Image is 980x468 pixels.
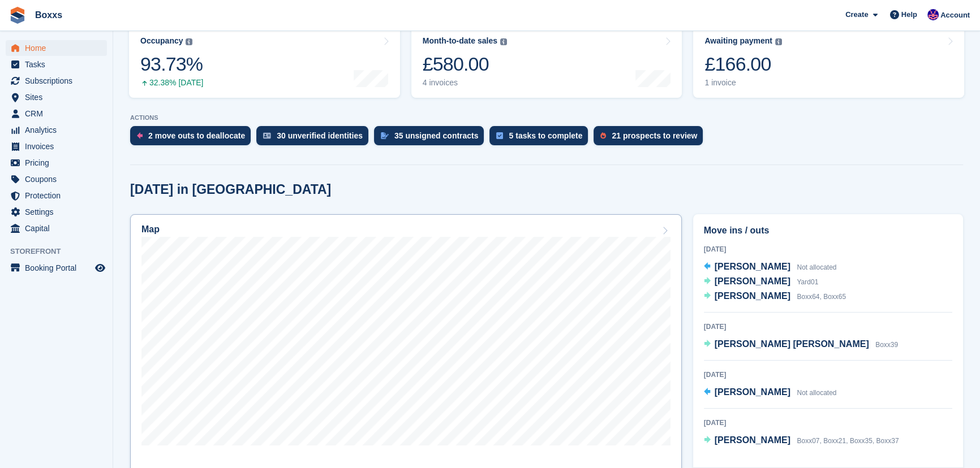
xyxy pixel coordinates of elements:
img: verify_identity-adf6edd0f0f0b5bbfe63781bf79b02c33cf7c696d77639b501bdc392416b5a36.svg [263,132,271,139]
div: 93.73% [140,53,203,76]
div: 1 invoice [704,78,782,88]
div: Awaiting payment [704,36,772,46]
span: [PERSON_NAME] [715,291,790,301]
a: menu [6,122,107,138]
a: menu [6,220,107,236]
span: Subscriptions [25,73,93,89]
div: Month-to-date sales [423,36,497,46]
div: [DATE] [704,322,952,332]
span: [PERSON_NAME] [715,276,790,286]
div: 2 move outs to deallocate [148,131,245,140]
div: [DATE] [704,370,952,380]
a: menu [6,188,107,203]
a: 2 move outs to deallocate [130,126,256,151]
span: Settings [25,204,93,220]
a: menu [6,57,107,72]
a: menu [6,106,107,122]
span: Boxx07, Boxx21, Boxx35, Boxx37 [797,437,899,445]
h2: Move ins / outs [704,224,952,237]
div: 5 tasks to complete [509,131,582,140]
a: menu [6,73,107,89]
a: menu [6,155,107,171]
a: Preview store [93,261,107,275]
a: menu [6,171,107,187]
a: Month-to-date sales £580.00 4 invoices [411,26,682,98]
img: prospect-51fa495bee0391a8d652442698ab0144808aea92771e9ea1ae160a38d050c398.svg [600,132,606,139]
img: move_outs_to_deallocate_icon-f764333ba52eb49d3ac5e1228854f67142a1ed5810a6f6cc68b1a99e826820c5.svg [137,132,143,139]
span: Analytics [25,122,93,138]
span: Yard01 [797,278,818,286]
span: Booking Portal [25,260,93,276]
span: Not allocated [797,263,836,271]
a: 5 tasks to complete [489,126,594,151]
span: Pricing [25,155,93,171]
a: [PERSON_NAME] Boxx64, Boxx65 [704,289,846,304]
a: [PERSON_NAME] Not allocated [704,385,837,400]
div: £166.00 [704,53,782,76]
span: [PERSON_NAME] [715,262,790,271]
div: £580.00 [423,53,507,76]
a: menu [6,138,107,154]
img: icon-info-grey-7440780725fd019a000dd9b08b2336e03edf1995a4989e88bcd33f0948082b44.svg [186,38,192,45]
span: Boxx64, Boxx65 [797,293,846,301]
a: [PERSON_NAME] Boxx07, Boxx21, Boxx35, Boxx37 [704,434,899,448]
a: menu [6,260,107,276]
a: 21 prospects to review [594,126,708,151]
span: Not allocated [797,389,836,397]
span: Home [25,40,93,56]
div: 35 unsigned contracts [394,131,479,140]
div: 30 unverified identities [277,131,363,140]
div: 4 invoices [423,78,507,88]
span: Protection [25,188,93,203]
div: [DATE] [704,244,952,254]
span: [PERSON_NAME] [715,387,790,397]
span: Sites [25,89,93,105]
h2: Map [141,224,160,235]
span: Capital [25,220,93,236]
h2: [DATE] in [GEOGRAPHIC_DATA] [130,182,331,197]
img: icon-info-grey-7440780725fd019a000dd9b08b2336e03edf1995a4989e88bcd33f0948082b44.svg [775,38,782,45]
span: Invoices [25,138,93,154]
span: Coupons [25,171,93,187]
img: task-75834270c22a3079a89374b754ae025e5fb1db73e45f91037f5363f120a921f8.svg [496,132,503,139]
img: stora-icon-8386f47178a22dfd0bd8f6a31ec36ba5ce8667c1dd55bd0f319d3a0aa187defe.svg [9,7,26,24]
a: menu [6,40,107,56]
img: contract_signature_icon-13c848040528278c33f63329250d36e43548de30e8caae1d1a13099fd9432cc5.svg [381,132,389,139]
span: [PERSON_NAME] [PERSON_NAME] [715,339,869,349]
span: Help [901,9,917,20]
span: Create [845,9,868,20]
a: 35 unsigned contracts [374,126,490,151]
div: [DATE] [704,418,952,428]
a: Occupancy 93.73% 32.38% [DATE] [129,26,400,98]
div: 32.38% [DATE] [140,78,203,88]
a: 30 unverified identities [256,126,374,151]
div: 21 prospects to review [612,131,697,140]
img: icon-info-grey-7440780725fd019a000dd9b08b2336e03edf1995a4989e88bcd33f0948082b44.svg [500,38,507,45]
p: ACTIONS [130,114,963,122]
span: Storefront [10,246,113,257]
div: Occupancy [140,36,183,46]
a: [PERSON_NAME] Not allocated [704,260,837,275]
a: Awaiting payment £166.00 1 invoice [693,26,964,98]
a: Boxxs [31,6,67,24]
a: [PERSON_NAME] Yard01 [704,275,819,289]
span: [PERSON_NAME] [715,435,790,445]
span: Account [940,10,970,21]
span: Boxx39 [875,341,898,349]
a: [PERSON_NAME] [PERSON_NAME] Boxx39 [704,337,898,352]
span: CRM [25,106,93,122]
a: menu [6,89,107,105]
span: Tasks [25,57,93,72]
img: Jamie Malcolm [927,9,939,20]
a: menu [6,204,107,220]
